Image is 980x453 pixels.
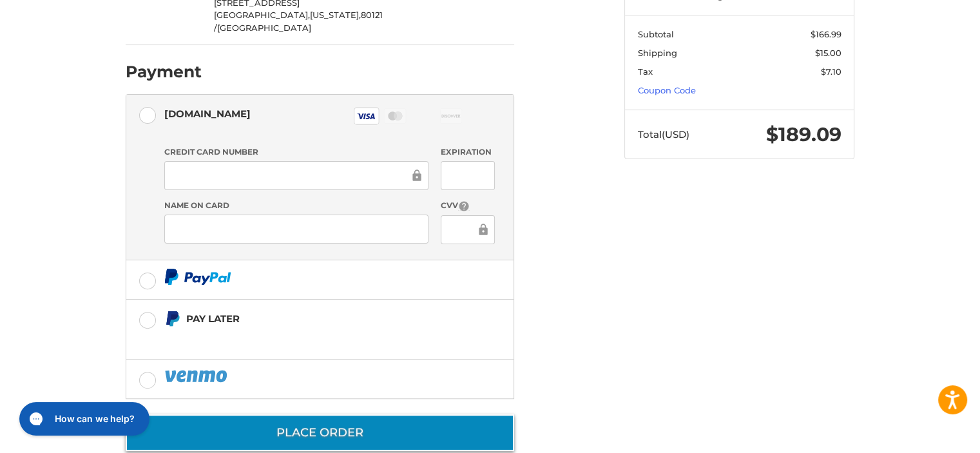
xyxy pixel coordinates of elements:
[815,48,841,58] span: $15.00
[164,103,251,124] div: [DOMAIN_NAME]
[638,48,677,58] span: Shipping
[164,333,434,343] iframe: PayPal Message 1
[164,311,180,327] img: Pay Later icon
[164,368,230,384] img: PayPal icon
[638,128,689,140] span: Total (USD)
[638,85,696,95] a: Coupon Code
[126,62,202,82] h2: Payment
[441,200,494,212] label: CVV
[441,146,494,158] label: Expiration
[217,23,311,33] span: [GEOGRAPHIC_DATA]
[310,10,361,20] span: [US_STATE],
[164,269,231,285] img: PayPal icon
[638,66,653,77] span: Tax
[164,200,428,211] label: Name on Card
[214,10,310,20] span: [GEOGRAPHIC_DATA],
[13,398,153,440] iframe: Gorgias live chat messenger
[126,414,514,451] button: Place Order
[811,29,841,39] span: $166.99
[821,66,841,77] span: $7.10
[638,29,674,39] span: Subtotal
[186,308,433,329] div: Pay Later
[214,10,383,33] span: 80121 /
[164,146,428,158] label: Credit Card Number
[766,122,841,146] span: $189.09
